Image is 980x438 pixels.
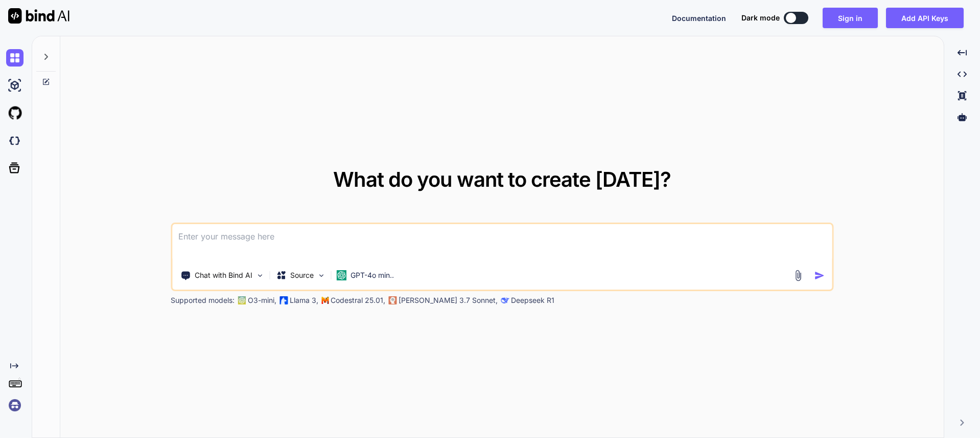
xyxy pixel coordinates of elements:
img: icon [814,270,825,281]
img: GPT-4o mini [336,270,346,280]
button: Sign in [823,8,878,28]
p: Codestral 25.01, [331,295,385,305]
img: chat [6,49,24,67]
img: Mistral-AI [321,297,329,304]
span: Dark mode [741,13,780,23]
p: Supported models: [171,295,235,305]
img: signin [6,397,24,414]
img: attachment [792,270,804,281]
img: Bind AI [8,8,69,24]
span: What do you want to create [DATE]? [333,167,671,192]
img: Llama2 [279,296,288,304]
img: ai-studio [6,77,24,94]
span: Documentation [672,14,726,23]
img: Pick Models [317,271,325,280]
p: GPT-4o min.. [351,270,394,280]
p: Source [290,270,314,280]
p: Deepseek R1 [511,295,554,305]
img: Pick Tools [255,271,264,280]
p: Llama 3, [290,295,318,305]
img: darkCloudIdeIcon [6,132,24,149]
img: GPT-4 [238,296,246,304]
button: Add API Keys [886,8,964,28]
p: O3-mini, [248,295,276,305]
img: claude [501,296,509,304]
p: [PERSON_NAME] 3.7 Sonnet, [399,295,498,305]
button: Documentation [672,13,726,24]
img: githubLight [6,104,24,122]
p: Chat with Bind AI [195,270,252,280]
img: claude [388,296,396,304]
